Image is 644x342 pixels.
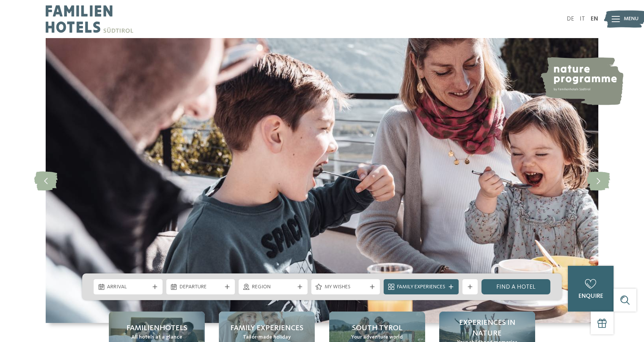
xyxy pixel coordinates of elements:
[447,318,528,339] span: Experiences in nature
[252,283,294,291] span: Region
[126,323,187,334] span: Familienhotels
[180,283,222,291] span: Departure
[230,323,303,334] span: Family Experiences
[580,16,585,22] a: IT
[568,266,614,312] a: enquire
[397,283,445,291] span: Family Experiences
[579,293,603,299] span: enquire
[351,334,403,341] span: Your adventure world
[46,38,598,323] img: Familienhotels Südtirol: The happy family places!
[352,323,402,334] span: South Tyrol
[540,57,623,105] img: nature programme by Familienhotels Südtirol
[591,16,598,22] a: EN
[481,279,550,294] a: Find a hotel
[624,15,639,23] span: Menu
[131,334,182,341] span: All hotels at a glance
[107,283,149,291] span: Arrival
[325,283,367,291] span: My wishes
[567,16,574,22] a: DE
[243,334,291,341] span: Tailor-made holiday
